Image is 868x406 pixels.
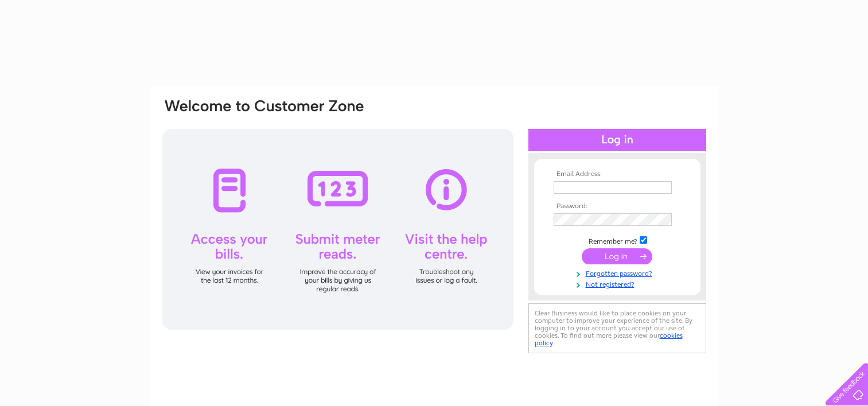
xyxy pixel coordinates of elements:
[554,267,684,278] a: Forgotten password?
[528,303,706,353] div: Clear Business would like to place cookies on your computer to improve your experience of the sit...
[551,170,684,178] th: Email Address:
[535,331,683,347] a: cookies policy
[582,248,652,264] input: Submit
[554,278,684,289] a: Not registered?
[551,235,684,246] td: Remember me?
[551,202,684,210] th: Password:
